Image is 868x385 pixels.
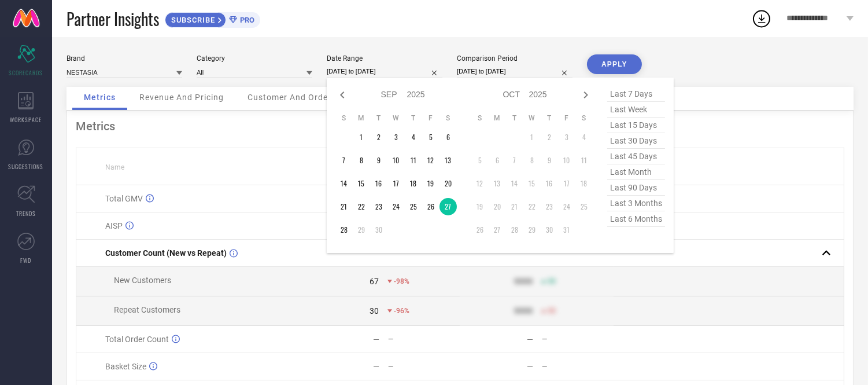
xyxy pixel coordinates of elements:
[489,198,506,215] td: Mon Oct 20 2025
[327,54,442,63] div: Date Range
[523,221,541,239] td: Wed Oct 29 2025
[405,198,422,215] td: Thu Sep 25 2025
[370,198,387,215] td: Tue Sep 23 2025
[370,129,387,146] td: Tue Sep 02 2025
[387,152,405,169] td: Wed Sep 10 2025
[387,129,405,146] td: Wed Sep 03 2025
[394,307,409,315] span: -96%
[751,8,772,29] div: Open download list
[335,88,349,102] div: Previous month
[388,362,459,371] div: —
[607,196,665,211] span: last 3 months
[575,198,593,215] td: Sat Oct 25 2025
[335,175,353,192] td: Sun Sep 14 2025
[506,152,523,169] td: Tue Oct 07 2025
[558,113,575,123] th: Friday
[523,152,541,169] td: Wed Oct 08 2025
[10,115,42,124] span: WORKSPACE
[405,113,422,123] th: Thursday
[471,175,489,192] td: Sun Oct 12 2025
[21,256,32,265] span: FWD
[76,119,844,133] div: Metrics
[607,86,665,102] span: last 7 days
[457,54,572,63] div: Comparison Period
[527,335,533,344] div: —
[335,113,353,123] th: Sunday
[471,198,489,215] td: Sun Oct 19 2025
[506,198,523,215] td: Tue Oct 21 2025
[579,88,593,102] div: Next month
[471,221,489,239] td: Sun Oct 26 2025
[353,129,370,146] td: Mon Sep 01 2025
[139,93,224,102] span: Revenue And Pricing
[388,335,459,343] div: —
[353,152,370,169] td: Mon Sep 08 2025
[353,198,370,215] td: Mon Sep 22 2025
[165,16,218,24] span: SUBSCRIBE
[558,198,575,215] td: Fri Oct 24 2025
[84,93,116,102] span: Metrics
[67,54,182,63] div: Brand
[394,277,409,285] span: -98%
[422,113,439,123] th: Friday
[558,152,575,169] td: Fri Oct 10 2025
[514,306,533,316] div: 9999
[489,152,506,169] td: Mon Oct 06 2025
[105,362,146,371] span: Basket Size
[370,221,387,239] td: Tue Sep 30 2025
[607,164,665,180] span: last month
[370,152,387,169] td: Tue Sep 09 2025
[558,129,575,146] td: Fri Oct 03 2025
[457,65,572,78] input: Select comparison period
[405,152,422,169] td: Thu Sep 11 2025
[9,68,43,77] span: SCORECARDS
[105,221,123,230] span: AISP
[489,175,506,192] td: Mon Oct 13 2025
[165,9,260,28] a: SUBSCRIBEPRO
[607,102,665,118] span: last week
[523,198,541,215] td: Wed Oct 22 2025
[370,175,387,192] td: Tue Sep 16 2025
[506,175,523,192] td: Tue Oct 14 2025
[9,162,44,171] span: SUGGESTIONS
[335,198,353,215] td: Sun Sep 21 2025
[405,129,422,146] td: Thu Sep 04 2025
[422,152,439,169] td: Fri Sep 12 2025
[370,113,387,123] th: Tuesday
[335,152,353,169] td: Sun Sep 07 2025
[114,305,180,314] span: Repeat Customers
[575,113,593,123] th: Saturday
[422,198,439,215] td: Fri Sep 26 2025
[523,129,541,146] td: Wed Oct 01 2025
[514,277,533,286] div: 9999
[439,152,457,169] td: Sat Sep 13 2025
[541,129,558,146] td: Thu Oct 02 2025
[541,221,558,239] td: Thu Oct 30 2025
[575,129,593,146] td: Sat Oct 04 2025
[541,152,558,169] td: Thu Oct 09 2025
[387,175,405,192] td: Wed Sep 17 2025
[527,362,533,371] div: —
[542,335,613,343] div: —
[506,113,523,123] th: Tuesday
[335,221,353,239] td: Sun Sep 28 2025
[422,175,439,192] td: Fri Sep 19 2025
[387,198,405,215] td: Wed Sep 24 2025
[373,335,379,344] div: —
[370,277,379,286] div: 67
[542,362,613,371] div: —
[471,152,489,169] td: Sun Oct 05 2025
[607,180,665,196] span: last 90 days
[114,276,171,285] span: New Customers
[523,113,541,123] th: Wednesday
[607,118,665,133] span: last 15 days
[327,65,442,78] input: Select date range
[575,152,593,169] td: Sat Oct 11 2025
[105,248,227,258] span: Customer Count (New vs Repeat)
[541,113,558,123] th: Thursday
[439,113,457,123] th: Saturday
[67,7,159,31] span: Partner Insights
[422,129,439,146] td: Fri Sep 05 2025
[353,221,370,239] td: Mon Sep 29 2025
[373,362,379,371] div: —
